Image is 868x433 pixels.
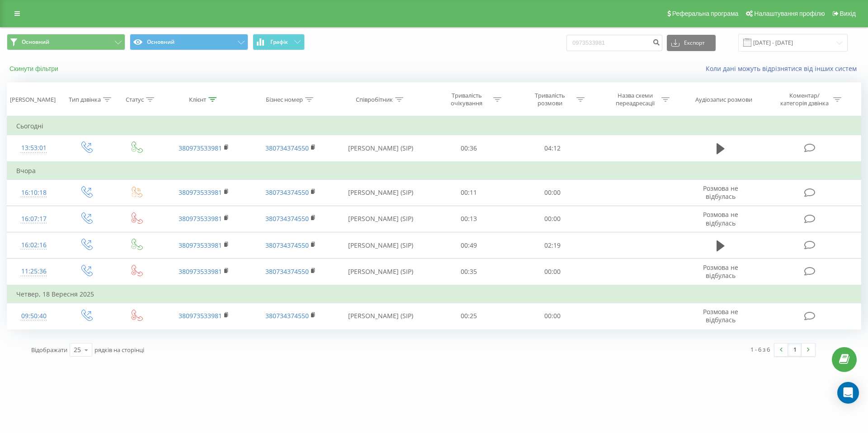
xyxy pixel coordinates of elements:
[510,206,594,232] td: 00:00
[189,96,206,104] div: Клієнт
[7,162,861,180] td: Вчора
[16,139,52,157] div: 13:53:01
[7,117,861,135] td: Сьогодні
[334,179,427,206] td: [PERSON_NAME] (SIP)
[427,179,510,206] td: 00:11
[7,34,125,50] button: Основний
[837,382,859,404] div: Open Intercom Messenger
[510,135,594,162] td: 04:12
[706,64,861,73] a: Коли дані можуть відрізнятися вiд інших систем
[265,267,309,276] a: 380734374550
[667,35,716,51] button: Експорт
[265,241,309,249] a: 380734374550
[334,135,427,162] td: [PERSON_NAME] (SIP)
[510,259,594,285] td: 00:00
[270,39,288,45] span: Графік
[788,344,802,356] a: 1
[443,92,491,107] div: Тривалість очікування
[130,34,248,50] button: Основний
[334,303,427,329] td: [PERSON_NAME] (SIP)
[179,241,222,249] a: 380973533981
[265,188,309,197] a: 380734374550
[10,96,56,104] div: [PERSON_NAME]
[778,92,831,107] div: Коментар/категорія дзвінка
[7,65,63,73] button: Скинути фільтри
[16,210,52,228] div: 16:07:17
[427,303,510,329] td: 00:25
[16,184,52,202] div: 16:10:18
[74,345,81,354] div: 25
[840,10,856,17] span: Вихід
[703,263,738,280] span: Розмова не відбулась
[16,263,52,280] div: 11:25:36
[179,311,222,320] a: 380973533981
[126,96,144,104] div: Статус
[510,179,594,206] td: 00:00
[526,92,574,107] div: Тривалість розмови
[334,206,427,232] td: [PERSON_NAME] (SIP)
[427,206,510,232] td: 00:13
[179,267,222,276] a: 380973533981
[427,259,510,285] td: 00:35
[265,214,309,223] a: 380734374550
[672,10,739,17] span: Реферальна програма
[754,10,825,17] span: Налаштування профілю
[427,135,510,162] td: 00:36
[356,96,393,104] div: Співробітник
[179,144,222,152] a: 380973533981
[334,259,427,285] td: [PERSON_NAME] (SIP)
[703,184,738,201] span: Розмова не відбулась
[69,96,101,104] div: Тип дзвінка
[179,188,222,197] a: 380973533981
[750,345,770,354] div: 1 - 6 з 6
[22,38,49,46] span: Основний
[94,346,144,354] span: рядків на сторінці
[253,34,305,50] button: Графік
[510,303,594,329] td: 00:00
[266,96,303,104] div: Бізнес номер
[695,96,752,104] div: Аудіозапис розмови
[510,232,594,259] td: 02:19
[566,35,662,51] input: Пошук за номером
[31,346,67,354] span: Відображати
[265,144,309,152] a: 380734374550
[16,307,52,325] div: 09:50:40
[265,311,309,320] a: 380734374550
[703,307,738,324] span: Розмова не відбулась
[334,232,427,259] td: [PERSON_NAME] (SIP)
[7,285,861,303] td: Четвер, 18 Вересня 2025
[703,210,738,227] span: Розмова не відбулась
[611,92,659,107] div: Назва схеми переадресації
[179,214,222,223] a: 380973533981
[427,232,510,259] td: 00:49
[16,236,52,254] div: 16:02:16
